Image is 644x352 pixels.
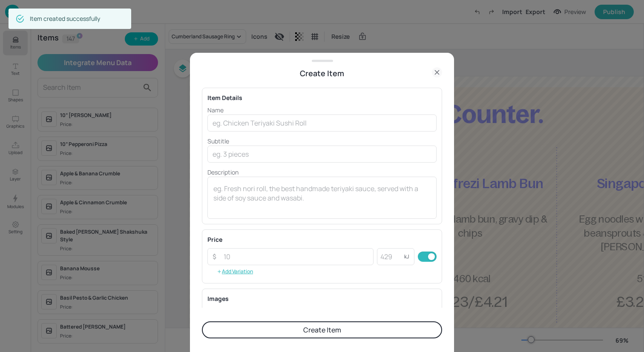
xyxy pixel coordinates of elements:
div: Create Item [202,67,442,79]
div: Item created successfully [30,11,100,26]
p: kJ [404,254,409,260]
div: Item Details [207,93,437,102]
input: eg. Chicken Teriyaki Sushi Roll [207,114,437,132]
p: Subtitle [207,137,437,146]
input: 429 [377,248,404,265]
p: Name [207,106,437,114]
p: Description [207,168,437,177]
input: eg. 3 pieces [207,146,437,163]
input: 10 [218,248,374,265]
p: Images [207,294,437,303]
button: Create Item [202,321,442,338]
p: Price [207,235,222,244]
button: Add Variation [207,265,262,278]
